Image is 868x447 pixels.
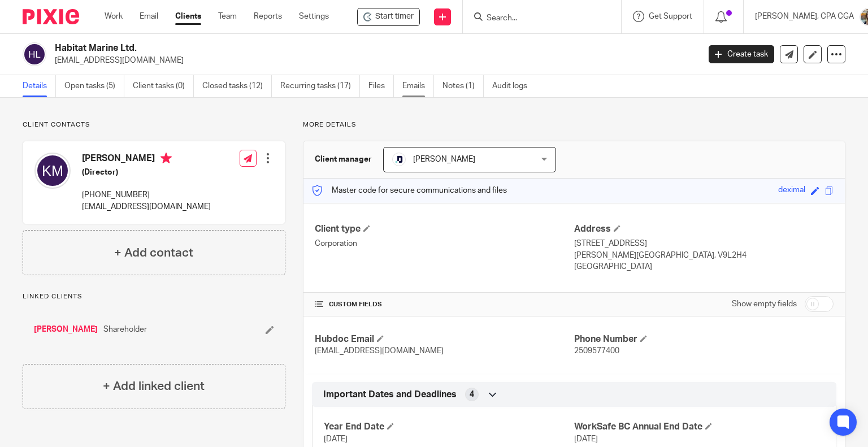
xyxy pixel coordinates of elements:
a: Open tasks (5) [64,75,124,97]
img: svg%3E [34,153,71,189]
h4: Hubdoc Email [315,333,574,345]
h4: Phone Number [574,333,834,345]
h4: + Add contact [114,244,193,262]
h4: CUSTOM FIELDS [315,300,574,309]
img: svg%3E [23,42,46,66]
a: Emails [402,75,434,97]
input: Search [485,14,587,24]
h4: Address [574,223,834,235]
h4: + Add linked client [103,377,205,395]
span: 4 [470,389,474,400]
a: Work [105,11,123,22]
p: [STREET_ADDRESS] [574,238,834,249]
span: Shareholder [103,324,147,335]
p: [GEOGRAPHIC_DATA] [574,261,834,272]
p: Client contacts [23,120,285,129]
a: Audit logs [492,75,536,97]
a: Client tasks (0) [133,75,194,97]
h4: [PERSON_NAME] [82,153,211,167]
a: Team [218,11,237,22]
a: Clients [175,11,201,22]
a: Details [23,75,56,97]
p: More details [303,120,845,129]
a: Reports [254,11,282,22]
p: Master code for secure communications and files [312,185,507,196]
div: deximal [778,184,805,197]
p: [EMAIL_ADDRESS][DOMAIN_NAME] [82,201,211,212]
span: [DATE] [574,435,598,443]
a: Files [368,75,394,97]
p: [PERSON_NAME], CPA CGA [755,11,854,22]
h4: Client type [315,223,574,235]
h3: Client manager [315,154,372,165]
h4: WorkSafe BC Annual End Date [574,421,824,433]
h5: (Director) [82,167,211,178]
p: Corporation [315,238,574,249]
label: Show empty fields [732,298,797,310]
div: Habitat Marine Ltd. [357,8,420,26]
span: [DATE] [324,435,348,443]
h4: Year End Date [324,421,574,433]
a: Email [140,11,158,22]
p: Linked clients [23,292,285,301]
a: Settings [299,11,329,22]
span: [EMAIL_ADDRESS][DOMAIN_NAME] [315,347,444,355]
a: Recurring tasks (17) [280,75,360,97]
span: [PERSON_NAME] [413,155,475,163]
p: [PERSON_NAME][GEOGRAPHIC_DATA], V9L2H4 [574,250,834,261]
p: [PHONE_NUMBER] [82,189,211,201]
a: [PERSON_NAME] [34,324,98,335]
p: [EMAIL_ADDRESS][DOMAIN_NAME] [55,55,692,66]
a: Closed tasks (12) [202,75,272,97]
span: Get Support [649,12,692,20]
a: Notes (1) [442,75,484,97]
span: 2509577400 [574,347,619,355]
span: Start timer [375,11,414,23]
h2: Habitat Marine Ltd. [55,42,565,54]
img: deximal_460x460_FB_Twitter.png [392,153,406,166]
img: Pixie [23,9,79,24]
span: Important Dates and Deadlines [323,389,457,401]
i: Primary [160,153,172,164]
a: Create task [709,45,774,63]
